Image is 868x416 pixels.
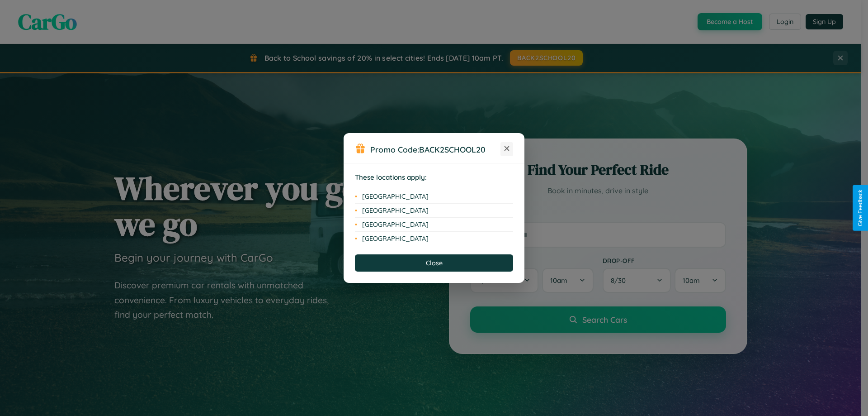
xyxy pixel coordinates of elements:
strong: These locations apply: [355,173,427,182]
button: Close [355,254,513,272]
li: [GEOGRAPHIC_DATA] [355,232,513,245]
li: [GEOGRAPHIC_DATA] [355,190,513,204]
li: [GEOGRAPHIC_DATA] [355,204,513,218]
b: BACK2SCHOOL20 [419,144,486,154]
div: Give Feedback [857,190,863,226]
h3: Promo Code: [370,144,500,154]
li: [GEOGRAPHIC_DATA] [355,218,513,232]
